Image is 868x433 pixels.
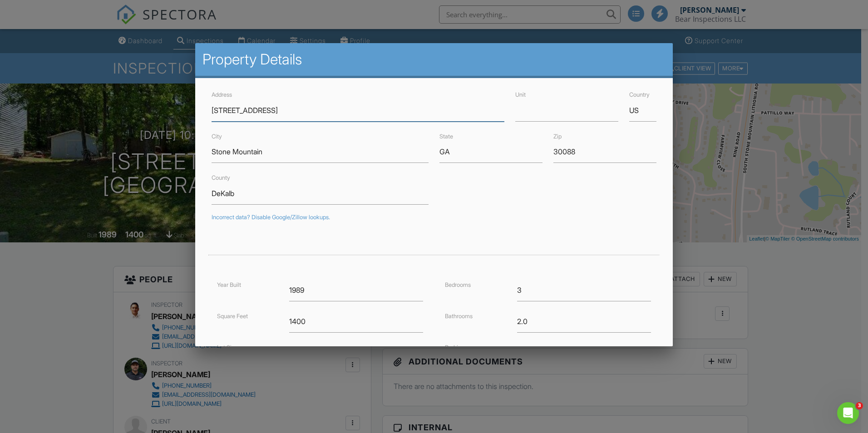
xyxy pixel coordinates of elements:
[445,344,464,351] label: Parking
[856,402,863,409] span: 3
[217,313,248,320] label: Square Feet
[212,133,222,140] label: City
[217,344,237,351] label: Lot Size
[515,91,526,98] label: Unit
[837,402,859,424] iframe: Intercom live chat
[445,281,471,288] label: Bedrooms
[212,214,656,221] div: Incorrect data? Disable Google/Zillow lookups.
[445,313,473,320] label: Bathrooms
[629,91,650,98] label: Country
[439,133,453,140] label: State
[202,50,666,69] h2: Property Details
[553,133,562,140] label: Zip
[217,281,241,288] label: Year Built
[212,91,232,98] label: Address
[212,174,230,181] label: County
